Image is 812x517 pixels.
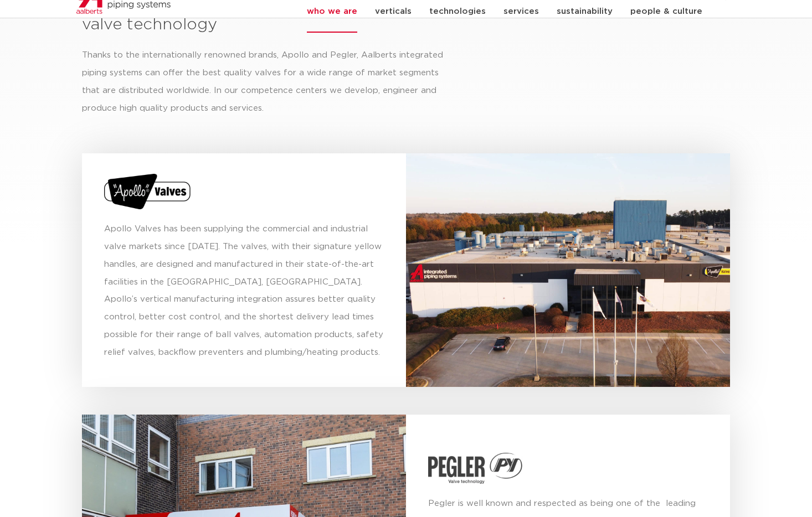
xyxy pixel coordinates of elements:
p: Thanks to the internationally renowned brands, Apollo and Pegler, Aalberts integrated piping syst... [82,46,445,117]
h2: valve technology [82,14,730,36]
p: Apollo Valves has been supplying the commercial and industrial valve markets since [DATE]. The va... [104,220,384,362]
